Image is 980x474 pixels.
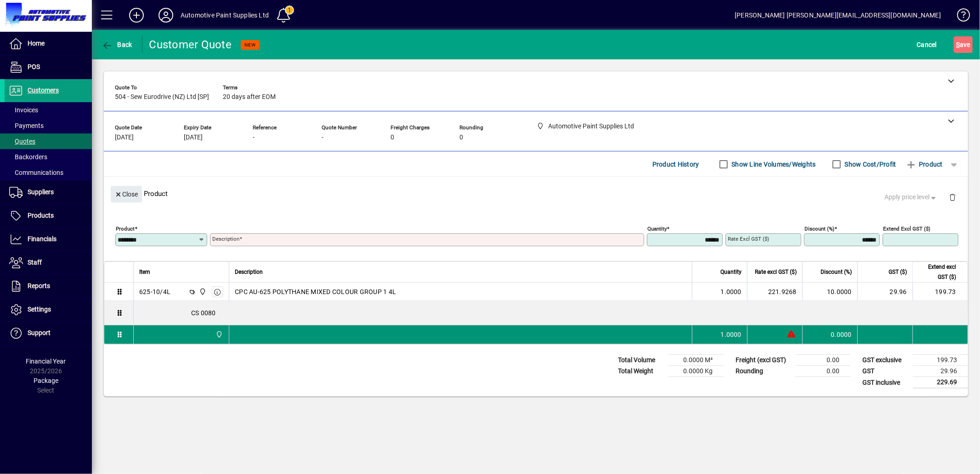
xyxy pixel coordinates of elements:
td: GST inclusive [858,377,913,388]
button: Profile [151,7,181,23]
mat-label: Product [116,225,135,232]
span: Back [102,41,132,48]
td: Total Weight [613,366,668,377]
td: 0.00 [795,355,850,366]
span: SO - Solvents [134,302,174,309]
span: Description [235,267,263,277]
span: 0 [459,134,463,141]
a: Settings [5,298,92,321]
span: Support [28,329,51,336]
div: Customer Quote [149,37,232,52]
label: Show Line Volumes/Weights [730,160,816,169]
td: 0.0000 [802,325,857,344]
button: Back [99,36,135,53]
button: Add [122,7,151,23]
a: Reports [5,275,92,298]
span: Discount (%) [821,267,852,277]
span: CPC AU-625 POLYTHANE MIXED COLOUR GROUP 1 4L [235,287,396,296]
td: 199.73 [912,283,968,301]
span: Extend excl GST ($) [918,262,956,282]
a: Staff [5,251,92,274]
span: 20 days after EOM [223,93,276,101]
em: Gun [153,360,165,368]
span: Communications [9,169,63,176]
mat-label: Rate excl GST ($) [728,236,769,242]
span: SO - Solvents [134,268,174,275]
td: 29.96 [857,283,912,301]
button: Cancel [915,36,940,53]
mat-label: Discount (%) [804,225,834,232]
mat-option: GW/4 - 4ltr Gun Wash Thinner [115,284,225,318]
em: Wash [163,258,180,266]
span: Rate excl GST ($) [755,267,797,277]
a: Knowledge Base [950,2,969,32]
div: GW208 - 208Lt [123,257,198,267]
a: Invoices [5,102,92,118]
button: Apply price level [881,189,942,206]
span: Financials [28,235,57,243]
span: ave [956,37,970,52]
span: Staff [28,259,42,266]
a: Financials [5,228,92,251]
label: Show Cost/Profit [843,160,896,169]
span: Payments [9,122,44,129]
span: Suppliers [28,188,54,196]
div: 221.9268 [753,287,797,296]
span: NEW [244,42,256,48]
div: Product [104,177,968,210]
div: 23 - Colad Gloves XL [123,359,215,369]
td: 199.73 [913,355,968,366]
td: Rounding [731,366,795,377]
div: GW/4 - 4ltr Thinner [123,291,210,301]
em: Gun [164,326,176,334]
span: SAF - Safety Equipment [134,370,205,377]
span: 0 [391,134,394,141]
span: POS [28,63,40,70]
a: Quotes [5,133,92,149]
mat-option: GW/20 - 20ltr Gun Wash Thinner [115,318,225,352]
span: S [956,41,960,48]
td: 0.0000 M³ [668,355,724,366]
a: Communications [5,165,92,180]
mat-label: Extend excl GST ($) [883,225,930,232]
td: 229.69 [913,377,968,388]
span: 504 - Sew Eurodrive (NZ) Ltd [SP] [115,93,209,101]
span: Financial Year [26,358,66,365]
span: GST ($) [889,267,907,277]
button: Save [954,36,973,53]
td: GST exclusive [858,355,913,366]
a: Payments [5,118,92,133]
td: 10.0000 [802,283,857,301]
td: GST [858,366,913,377]
span: Quantity [720,267,742,277]
button: Close [111,186,142,202]
mat-option: 23 - Colad Gun Wash Gloves XL [115,352,225,386]
app-page-header-button: Back [92,36,142,53]
a: Products [5,204,92,227]
mat-label: Quantity [647,225,667,232]
div: GW/20 - 20ltr Thinner [123,325,217,335]
a: Support [5,322,92,345]
div: CS 0080 [134,301,968,325]
span: Package [34,377,58,384]
span: SO - Solvents [134,336,174,343]
span: - [322,134,323,141]
mat-label: Description [212,236,239,242]
a: Home [5,32,92,55]
button: Product History [649,156,703,173]
span: Product History [652,157,699,172]
app-page-header-button: Delete [941,193,963,201]
td: Freight (excl GST) [731,355,795,366]
mat-option: GW208 - Gun Wash 208Lt [115,250,225,284]
span: Customers [28,87,59,94]
span: 1.0000 [721,287,742,296]
span: [DATE] [115,134,134,141]
td: 0.0000 Kg [668,366,724,377]
span: Backorders [9,153,47,161]
em: Gun [148,258,161,266]
span: Reports [28,282,50,289]
div: [PERSON_NAME] [PERSON_NAME][EMAIL_ADDRESS][DOMAIN_NAME] [735,8,941,23]
td: Total Volume [613,355,668,366]
button: Delete [941,186,963,208]
span: Invoices [9,106,38,114]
